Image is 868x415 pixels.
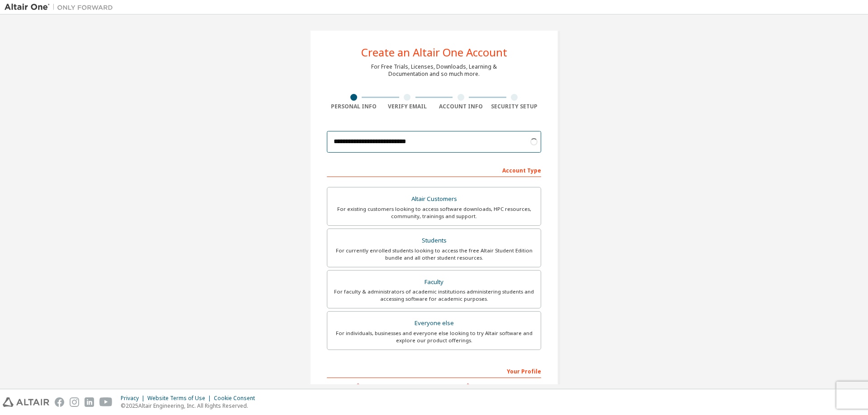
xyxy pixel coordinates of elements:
div: Faculty [333,276,535,289]
div: For faculty & administrators of academic institutions administering students and accessing softwa... [333,288,535,303]
div: Security Setup [488,103,542,110]
img: linkedin.svg [85,397,94,407]
div: Website Terms of Use [147,395,214,402]
div: Verify Email [381,103,434,110]
div: Cookie Consent [214,395,260,402]
img: instagram.svg [70,397,79,407]
label: First Name [327,382,431,390]
div: Account Info [434,103,488,110]
div: Altair Customers [333,193,535,205]
img: facebook.svg [55,397,64,407]
div: Students [333,234,535,247]
div: Everyone else [333,317,535,330]
img: Altair One [5,3,118,12]
img: altair_logo.svg [3,397,49,407]
div: For existing customers looking to access software downloads, HPC resources, community, trainings ... [333,205,535,220]
p: © 2025 Altair Engineering, Inc. All Rights Reserved. [121,402,260,410]
div: For currently enrolled students looking to access the free Altair Student Edition bundle and all ... [333,247,535,261]
div: For Free Trials, Licenses, Downloads, Learning & Documentation and so much more. [371,63,497,78]
img: youtube.svg [99,397,113,407]
div: Account Type [327,163,541,177]
div: For individuals, businesses and everyone else looking to try Altair software and explore our prod... [333,330,535,344]
label: Last Name [437,382,541,390]
div: Privacy [121,395,147,402]
div: Create an Altair One Account [361,47,507,58]
div: Your Profile [327,364,541,378]
div: Personal Info [327,103,381,110]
